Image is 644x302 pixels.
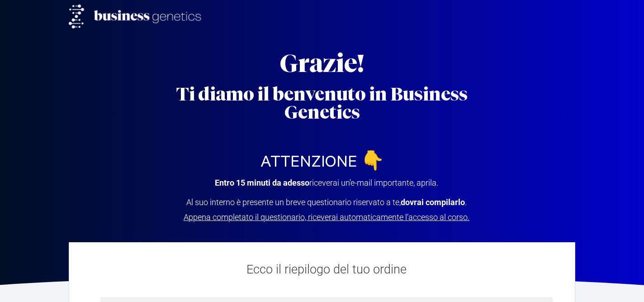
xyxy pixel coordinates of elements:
[159,85,485,121] h2: Ti diamo il benvenuto in Business Genetics
[182,179,471,187] p: riceverai un’e-mail importante, aprila.
[215,178,309,187] strong: Entro 15 minuti da adesso
[182,199,471,221] p: Al suo interno è presente un breve questionario riservato a te, .
[159,51,485,76] h2: Grazie!
[401,197,465,207] strong: dovrai compilarlo
[100,260,553,279] p: Ecco il riepilogo del tuo ordine
[184,212,469,222] span: Appena completato il questionario, riceverai automaticamente l’accesso al corso.
[159,153,485,171] h2: ATTENZIONE 👇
